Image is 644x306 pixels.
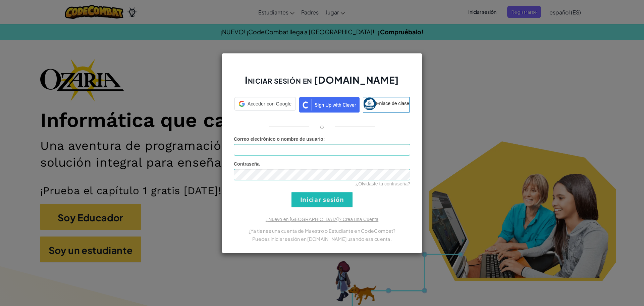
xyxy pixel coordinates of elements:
[266,217,378,222] a: ¿Nuevo en [GEOGRAPHIC_DATA]? Crea una Cuenta
[320,123,324,130] font: o
[249,228,396,234] font: ¿Ya tienes una cuenta de Maestro o Estudiante en CodeCombat?
[363,97,376,110] img: classlink-logo-small.png
[234,97,296,111] div: Acceder con Google
[248,100,291,107] span: Acceder con Google
[356,181,410,186] a: ¿Olvidaste tu contraseña?
[234,161,260,167] font: Contraseña
[376,100,409,106] font: Enlace de clase
[234,136,323,142] font: Correo electrónico o nombre de usuario
[323,136,325,142] font: :
[245,74,399,86] font: Iniciar sesión en [DOMAIN_NAME]
[252,236,392,242] font: Puedes iniciar sesión en [DOMAIN_NAME] usando esa cuenta.
[234,97,296,113] a: Acceder con Google
[299,97,360,113] img: clever_sso_button@2x.png
[291,192,353,207] input: Iniciar sesión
